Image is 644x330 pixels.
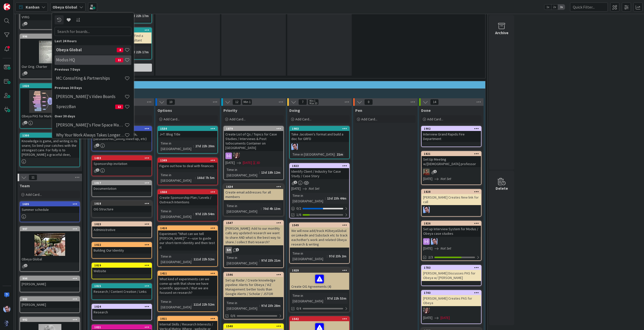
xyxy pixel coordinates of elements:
[20,63,79,70] div: Our Orig. Charter
[424,190,481,194] div: 1828
[55,38,131,44] div: Last 24 Hours
[421,151,481,185] a: 1821Set Up Meeting w/[DEMOGRAPHIC_DATA] professorDR[DATE]Not Set
[92,222,151,233] div: 1023Administrative
[158,316,217,321] div: 1011
[92,201,151,206] div: 1018
[495,30,508,36] div: Archive
[422,126,481,131] div: 1902
[224,126,283,151] div: 1879Create List of Qs / Topics for Case Studies / Interviews & Post toDocuments Container on [GEO...
[94,243,151,247] div: 1022
[158,271,217,296] div: 1411What kind of experiments can we come up with that show we have scientific approach / that we ...
[290,126,349,142] div: 1903Take Jacobien's format and build a doc for GRFD
[26,4,39,10] span: Kanban
[20,281,79,287] div: [PERSON_NAME]
[223,126,284,180] a: 1879Create List of Qs / Topics for Case Studies / Interviews & Post toDocuments Container on [GEO...
[94,325,151,329] div: 1021
[226,185,283,188] div: 1634
[117,48,123,52] span: 4
[94,181,151,185] div: 1017
[232,99,241,105] span: 12
[421,189,481,217] a: 1828[PERSON_NAME] Creates New link for callJB
[92,304,151,309] div: 1024
[289,268,350,312] a: 1029Create OG Agreements (4)Time in [GEOGRAPHIC_DATA]:97d 22h 53m0/4
[424,152,481,156] div: 1821
[92,284,151,288] div: 1015
[92,155,152,176] a: 1433Sponsorship invitation
[290,164,349,179] div: 1823Identify Client / Industry for Case Study / Case Story
[422,221,481,226] div: 1826
[158,276,217,296] div: What kind of experiments can we come up with that show we have scientific approach / that we are ...
[55,114,131,119] div: Over 30 days
[94,305,151,308] div: 1024
[422,131,481,142] div: Interview Grand Rapids Fire Department
[92,263,152,279] a: 1019Website
[224,221,283,225] div: 1547
[20,317,79,322] div: 992
[327,253,328,259] span: :
[422,295,481,306] div: [PERSON_NAME] Creates PAS for Obeya
[570,3,608,12] input: Quick Filter...
[92,126,152,151] a: 1574General Operations (agenda, [GEOGRAPHIC_DATA], meet-up, etc)
[291,293,325,304] div: Time in [GEOGRAPHIC_DATA]
[224,221,283,245] div: 1547[PERSON_NAME]: Add to our monthly calls any updated research we want to share AND what is the...
[20,226,80,272] a: 997Obeya Global
[236,248,239,251] span: 1
[422,270,481,281] div: [PERSON_NAME] Discusses PAS for Obeya w/ [PERSON_NAME]
[421,221,481,261] a: 1826Set up Interview System for Modus / Obeya case studiesJB[DATE]Not Set2/3
[230,313,235,318] span: 0/6
[92,185,151,192] div: Documentation
[92,243,151,247] div: 1022
[20,276,79,287] div: 994[PERSON_NAME]
[224,272,283,277] div: 1546
[431,238,437,245] img: JB
[440,246,451,251] i: Not Set
[20,14,79,20] div: VYRG
[195,175,196,180] span: :
[290,131,349,142] div: Take Jacobien's format and build a doc for GRFD
[115,58,123,62] span: 11
[20,202,79,213] div: 1635Summer schedule
[423,315,432,320] span: [DATE]
[158,131,217,137] div: J+T: Blog Title
[423,169,430,175] img: DR
[92,263,151,274] div: 1019Website
[289,222,350,264] a: 1549We will now add/track #ObeyaGlobal on LinkedIn and Substack etc to track eachother's work and...
[193,143,194,149] span: :
[335,152,344,157] div: 21m
[292,269,349,272] div: 1029
[92,325,151,329] div: 1021
[157,225,218,267] a: 1410Experiment: "What can we tell [PERSON_NAME]?" <---use to guide our short-term identity and th...
[422,152,481,167] div: 1821Set Up Meeting w/[DEMOGRAPHIC_DATA] professor
[115,105,123,109] span: 12
[160,317,217,320] div: 1011
[260,303,282,308] div: 97d 23h 28m
[229,117,246,121] span: Add Card...
[225,160,235,165] span: [DATE]
[20,84,79,88] div: 1820
[20,113,79,119] div: Obeya PAS for Marketing (In Process)
[224,272,283,297] div: 1546Set up Radar / Create knowledge pipeline: Alerts for Obeya / ViZ Management: better tools tha...
[94,156,151,160] div: 1433
[20,34,79,39] div: 996
[128,49,150,55] div: 27d 22h 17m
[96,144,99,147] span: 1
[159,140,193,152] div: Time in [GEOGRAPHIC_DATA]
[440,315,450,320] span: [DATE]
[56,94,125,99] h4: [PERSON_NAME]'s Video Boards
[20,256,79,262] div: Obeya Global
[290,144,349,150] div: JB
[22,84,79,88] div: 1820
[20,133,79,158] div: 1300Knowledge is game, and writing is its snare; So bind your catches with the strongest care. Fo...
[157,271,218,312] a: 1411What kind of experiments can we come up with that show we have scientific approach / that we ...
[96,168,99,172] span: 1
[92,180,152,197] a: 1017Documentation
[24,121,27,124] span: 1
[422,221,481,237] div: 1826Set up Interview System for Modus / Obeya case studies
[558,5,565,10] span: 3x
[291,152,335,157] div: Time in [GEOGRAPHIC_DATA]
[226,273,283,276] div: 1546
[422,238,481,245] div: JB
[20,34,79,70] div: 996Our Orig. Charter
[291,193,325,204] div: Time in [GEOGRAPHIC_DATA]
[424,266,481,269] div: 1783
